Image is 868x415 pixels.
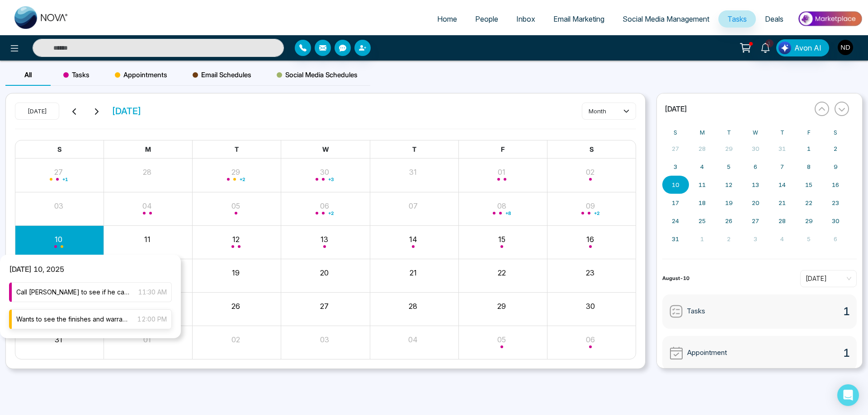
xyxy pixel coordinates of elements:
span: T [412,145,416,153]
span: + 8 [505,211,511,215]
button: August 15, 2025 [796,176,822,194]
span: [DATE] [665,104,687,113]
a: People [466,10,507,28]
div: Month View [15,140,636,360]
button: August 28, 2025 [769,212,796,230]
img: Appointment [669,346,684,360]
button: 26 [231,301,240,312]
abbr: September 6, 2025 [834,235,837,242]
button: August 27, 2025 [742,212,769,230]
span: 1 [843,303,850,320]
abbr: Sunday [674,129,677,136]
button: September 4, 2025 [769,230,796,248]
button: August 14, 2025 [769,176,796,194]
button: August 10, 2025 [662,176,689,194]
img: Nova CRM Logo [14,6,69,29]
span: + 2 [240,177,245,181]
a: Deals [756,10,793,28]
abbr: August 20, 2025 [752,199,759,206]
abbr: July 29, 2025 [725,145,733,152]
button: August 21, 2025 [769,194,796,212]
span: Wants to see the finishes and warranties [16,314,128,324]
button: August 7, 2025 [769,158,796,176]
abbr: August 14, 2025 [778,181,786,188]
span: Appointments [115,70,167,80]
button: July 31, 2025 [769,140,796,158]
button: September 3, 2025 [742,230,769,248]
span: Appointment [687,348,727,358]
abbr: August 15, 2025 [805,181,812,188]
span: Social Media Management [623,14,709,23]
abbr: September 3, 2025 [754,235,757,242]
abbr: August 2, 2025 [834,145,837,152]
strong: August-10 [662,275,689,281]
a: Home [428,10,466,28]
span: 1 [765,39,774,47]
abbr: August 27, 2025 [752,217,759,224]
button: 31 [55,334,62,345]
button: 28 [409,301,417,312]
span: Home [437,14,457,23]
abbr: August 12, 2025 [725,181,732,188]
span: People [475,14,498,23]
abbr: August 21, 2025 [778,199,786,206]
abbr: Friday [807,129,811,136]
abbr: August 6, 2025 [754,163,757,170]
button: July 28, 2025 [689,140,716,158]
abbr: August 17, 2025 [672,199,679,206]
button: 30 [586,301,595,312]
button: August 5, 2025 [716,158,742,176]
abbr: August 7, 2025 [780,163,784,170]
button: August 30, 2025 [822,212,849,230]
button: August 25, 2025 [689,212,716,230]
button: September 5, 2025 [796,230,822,248]
button: 23 [586,267,594,278]
span: + 2 [594,211,599,215]
abbr: Monday [700,129,705,136]
button: 04 [408,334,418,345]
img: User Avatar [838,40,853,55]
button: August 19, 2025 [716,194,742,212]
button: August 11, 2025 [689,176,716,194]
abbr: Saturday [834,129,837,136]
span: F [501,145,505,153]
a: 1 [755,39,776,55]
abbr: August 22, 2025 [805,199,812,206]
span: S [590,145,594,153]
button: September 6, 2025 [822,230,849,248]
button: August 9, 2025 [822,158,849,176]
button: August 29, 2025 [796,212,822,230]
a: Inbox [507,10,544,28]
abbr: August 1, 2025 [807,145,811,152]
button: 31 [409,167,417,177]
abbr: August 24, 2025 [672,217,679,224]
button: 11 [144,234,151,245]
a: Tasks [718,10,756,28]
abbr: August 9, 2025 [834,163,838,170]
button: 03 [320,334,329,345]
button: August 6, 2025 [742,158,769,176]
button: August 16, 2025 [822,176,849,194]
button: August 2, 2025 [822,140,849,158]
abbr: July 28, 2025 [698,145,706,152]
abbr: Thursday [780,129,784,136]
abbr: August 11, 2025 [698,181,706,188]
abbr: August 18, 2025 [698,199,706,206]
abbr: September 1, 2025 [700,235,704,242]
abbr: August 8, 2025 [807,163,811,170]
span: [DATE] [112,104,142,118]
span: + 3 [328,177,334,181]
abbr: August 31, 2025 [672,235,679,242]
button: July 29, 2025 [716,140,742,158]
abbr: August 29, 2025 [805,217,813,224]
button: 02 [231,334,240,345]
button: 19 [232,267,240,278]
abbr: September 4, 2025 [780,235,784,242]
abbr: July 27, 2025 [672,145,679,152]
span: Email Schedules [193,70,251,80]
button: 20 [320,267,329,278]
button: August 4, 2025 [689,158,716,176]
abbr: August 10, 2025 [672,181,679,188]
span: Social Media Schedules [277,70,358,80]
button: August 22, 2025 [796,194,822,212]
